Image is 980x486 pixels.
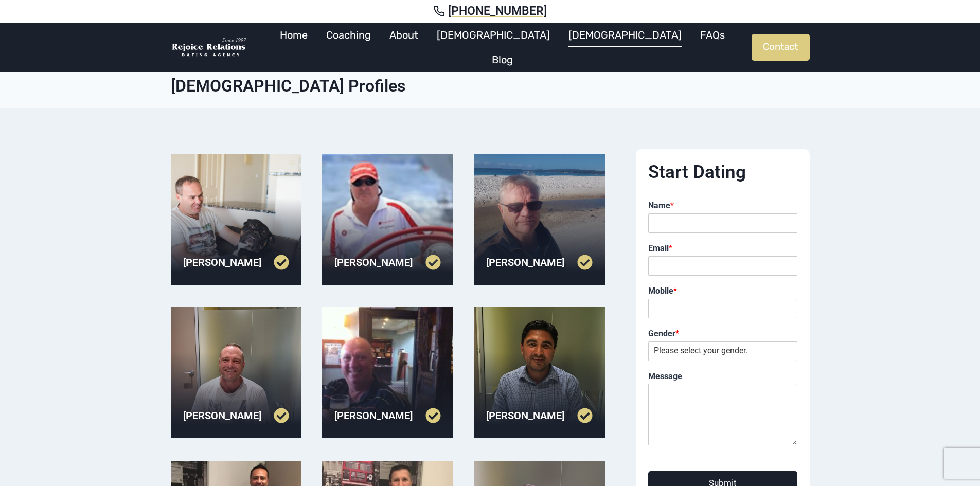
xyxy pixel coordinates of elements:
input: Mobile [648,299,797,318]
span: [PHONE_NUMBER] [448,4,547,19]
a: Coaching [317,23,380,47]
label: Mobile [648,286,797,297]
a: About [380,23,427,47]
label: Gender [648,329,797,339]
a: Blog [483,47,522,72]
h1: [DEMOGRAPHIC_DATA] Profiles [171,76,810,96]
a: Home [271,23,317,47]
nav: Primary Navigation [253,23,752,72]
a: Contact [752,34,810,61]
a: [DEMOGRAPHIC_DATA] [427,23,559,47]
label: Message [648,371,797,382]
a: [PHONE_NUMBER] [12,4,968,19]
h2: Start Dating [648,161,797,183]
a: FAQs [691,23,734,47]
label: Name [648,201,797,211]
a: [DEMOGRAPHIC_DATA] [559,23,691,47]
img: Rejoice Relations [171,37,248,58]
label: Email [648,243,797,254]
